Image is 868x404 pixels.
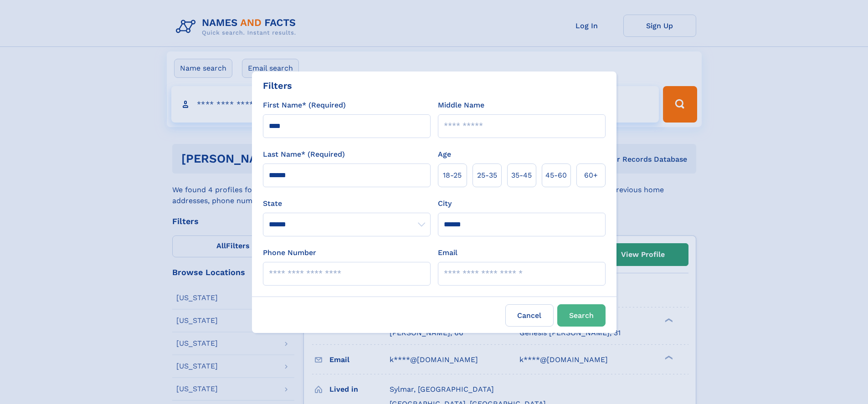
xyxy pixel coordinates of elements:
[438,247,457,258] label: Email
[545,170,567,181] span: 45‑60
[557,304,606,327] button: Search
[438,198,452,209] label: City
[263,79,292,92] div: Filters
[263,149,345,160] label: Last Name* (Required)
[438,149,451,160] label: Age
[443,170,462,181] span: 18‑25
[505,304,554,327] label: Cancel
[477,170,497,181] span: 25‑35
[263,247,316,258] label: Phone Number
[438,100,484,111] label: Middle Name
[584,170,598,181] span: 60+
[263,198,431,209] label: State
[511,170,532,181] span: 35‑45
[263,100,346,111] label: First Name* (Required)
